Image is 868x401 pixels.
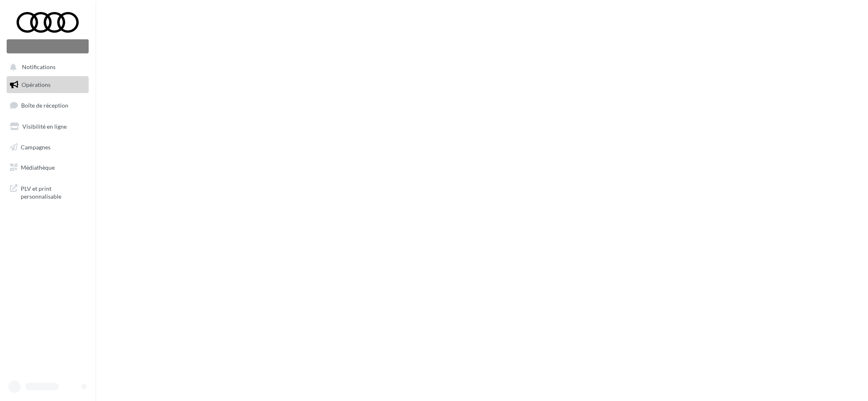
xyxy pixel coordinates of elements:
a: Médiathèque [5,159,90,176]
span: PLV et print personnalisable [21,183,85,201]
a: PLV et print personnalisable [5,180,90,204]
a: Opérations [5,76,90,94]
span: Médiathèque [21,164,55,171]
a: Boîte de réception [5,96,90,114]
span: Notifications [22,64,56,71]
span: Boîte de réception [21,102,68,109]
div: Nouvelle campagne [7,39,89,53]
a: Visibilité en ligne [5,118,90,135]
span: Opérations [22,81,51,88]
a: Campagnes [5,139,90,156]
span: Campagnes [21,143,51,150]
span: Visibilité en ligne [22,123,67,130]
